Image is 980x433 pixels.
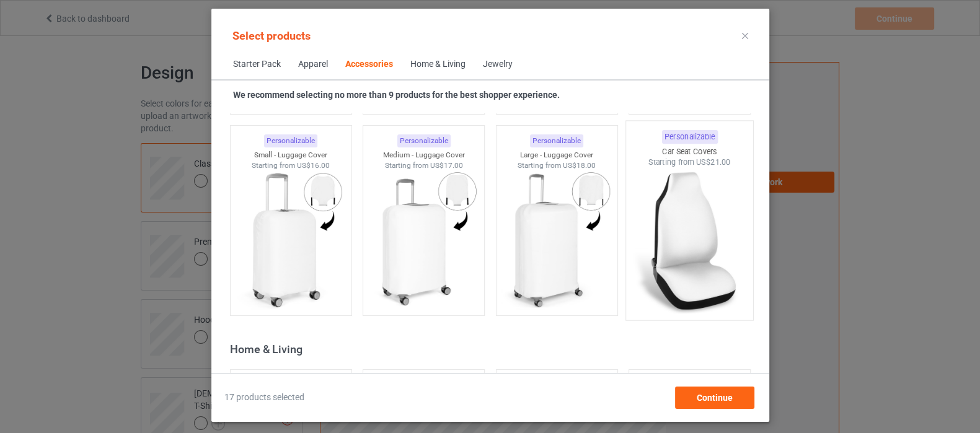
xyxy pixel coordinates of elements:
img: regular.jpg [501,170,612,309]
div: Personalizable [661,130,717,144]
span: Continue [696,393,732,403]
div: Home & Living [229,342,756,356]
img: regular.jpg [235,170,346,309]
span: US$18.00 [563,161,596,170]
span: US$16.00 [297,161,330,170]
div: Starting from [363,160,484,171]
div: Accessories [345,58,393,71]
div: Personalizable [397,134,450,147]
div: Jewelry [483,58,513,71]
div: Medium - Luggage Cover [363,150,484,160]
div: Personalizable [530,134,583,147]
img: regular.jpg [368,170,479,309]
span: US$17.00 [430,161,462,170]
div: Large - Luggage Cover [496,150,617,160]
div: Car Seat Covers [626,146,753,157]
span: Starter Pack [224,50,289,79]
span: US$21.00 [696,158,731,167]
div: Personalizable [264,134,317,147]
div: Continue [674,387,754,409]
span: Select products [232,29,311,42]
img: regular.jpg [631,168,748,313]
div: Small - Luggage Cover [230,150,351,160]
span: 17 products selected [224,391,304,404]
div: Starting from [230,160,351,171]
strong: We recommend selecting no more than 9 products for the best shopper experience. [233,90,560,100]
div: Starting from [626,157,753,168]
div: Home & Living [410,58,466,71]
div: Apparel [298,58,328,71]
div: Starting from [496,160,617,171]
